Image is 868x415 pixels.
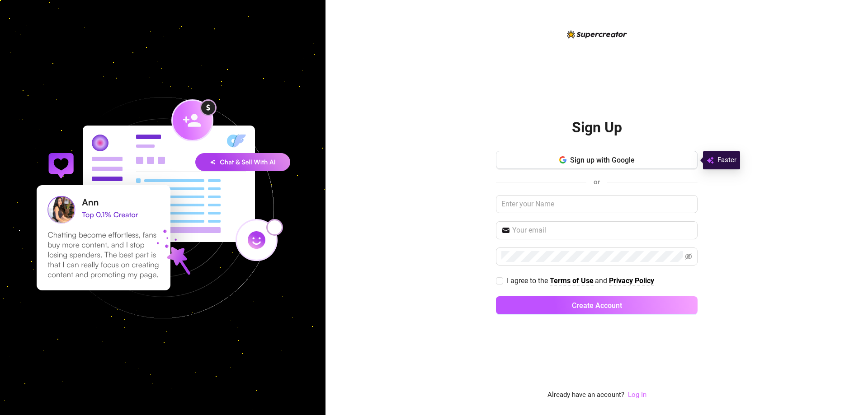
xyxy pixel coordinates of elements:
img: svg%3e [707,155,714,166]
input: Your email [512,225,692,236]
span: I agree to the [507,276,550,285]
h2: Sign Up [572,118,622,137]
span: Faster [717,155,736,166]
button: Sign up with Google [496,151,698,169]
span: Create Account [572,301,622,310]
strong: Privacy Policy [609,276,654,285]
button: Create Account [496,296,698,314]
input: Enter your Name [496,195,698,213]
strong: Terms of Use [550,276,594,285]
a: Terms of Use [550,276,594,286]
span: and [595,276,609,285]
a: Log In [628,390,646,401]
img: signup-background-D0MIrEPF.svg [6,51,319,364]
span: Already have an account? [547,390,624,401]
span: eye-invisible [685,253,692,260]
a: Privacy Policy [609,276,654,286]
span: or [594,178,600,186]
span: Sign up with Google [570,156,635,164]
img: logo-BBDzfeDw.svg [567,30,627,38]
a: Log In [628,391,646,399]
